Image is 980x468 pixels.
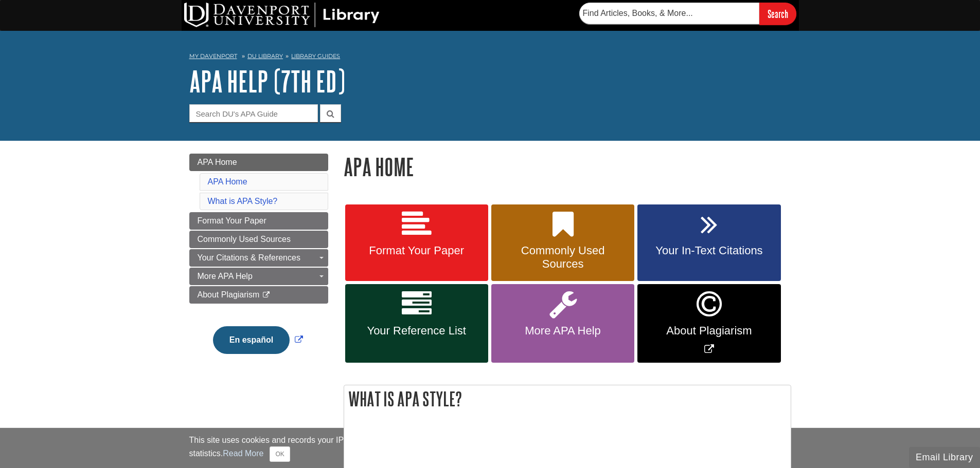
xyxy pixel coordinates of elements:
i: This link opens in a new window [262,292,271,298]
button: Close [270,446,290,462]
a: Library Guides [291,52,340,60]
a: What is APA Style? [208,197,278,205]
span: Your In-Text Citations [645,244,773,257]
input: Search [759,3,796,25]
button: En español [213,326,290,354]
a: More APA Help [189,268,328,285]
a: More APA Help [491,284,634,363]
a: About Plagiarism [189,286,328,304]
span: Your Citations & References [198,253,300,262]
a: Your In-Text Citations [637,204,780,282]
a: Commonly Used Sources [491,204,634,282]
span: Format Your Paper [198,216,266,225]
a: APA Home [189,154,328,171]
a: APA Help (7th Ed) [189,65,345,97]
div: Guide Page Menu [189,154,328,371]
img: DU Library [184,3,380,27]
form: Searches DU Library's articles, books, and more [579,3,796,25]
input: Find Articles, Books, & More... [579,3,759,24]
a: Your Citations & References [189,249,328,267]
h1: APA Home [344,154,791,180]
div: This site uses cookies and records your IP address for usage statistics. Additionally, we use Goo... [189,434,791,462]
h2: What is APA Style? [344,385,791,413]
a: My Davenport [189,52,237,61]
a: Read More [223,449,263,458]
span: More APA Help [499,324,627,338]
button: Email Library [909,447,980,468]
span: Your Reference List [353,324,480,338]
a: Your Reference List [345,284,488,363]
span: More APA Help [198,272,253,280]
span: Format Your Paper [353,244,480,257]
span: About Plagiarism [645,324,773,338]
a: Link opens in new window [637,284,780,363]
nav: breadcrumb [189,49,791,66]
a: Format Your Paper [189,212,328,230]
span: APA Home [198,158,237,166]
a: Link opens in new window [210,335,306,344]
a: APA Home [208,177,247,186]
a: DU Library [247,52,283,60]
span: About Plagiarism [198,290,260,299]
input: Search DU's APA Guide [189,104,318,122]
span: Commonly Used Sources [198,235,291,244]
span: Commonly Used Sources [499,244,627,271]
a: Commonly Used Sources [189,231,328,248]
a: Format Your Paper [345,204,488,282]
